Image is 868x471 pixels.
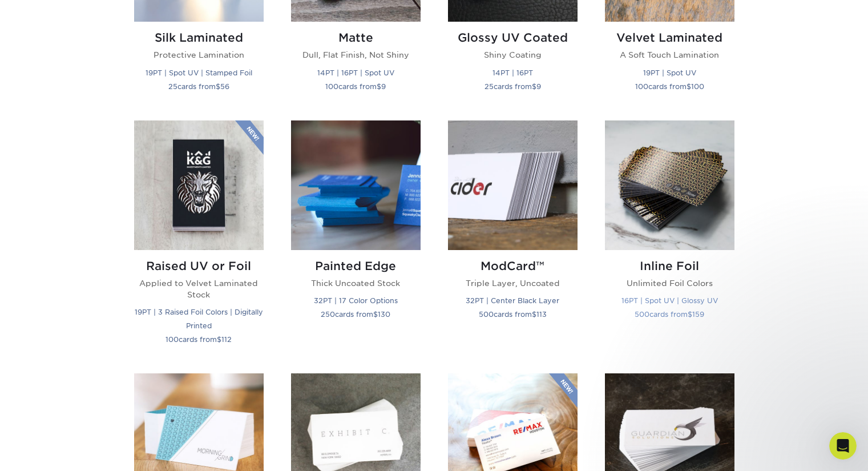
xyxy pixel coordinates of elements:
span: $ [532,310,536,319]
small: 19PT | 3 Raised Foil Colors | Digitally Printed [135,308,263,330]
h2: Inline Foil [605,259,734,273]
span: $ [216,82,220,91]
small: cards from [485,82,541,91]
span: 100 [325,82,338,91]
h2: Silk Laminated [134,31,264,45]
p: Shiny Coating [448,49,578,61]
span: 100 [165,335,179,344]
span: 100 [635,82,648,91]
a: Inline Foil Business Cards Inline Foil Unlimited Foil Colors 16PT | Spot UV | Glossy UV 500cards ... [605,120,734,360]
span: 9 [536,82,541,91]
h2: ModCard™ [448,259,578,273]
p: Thick Uncoated Stock [291,277,421,289]
img: New Product [549,373,578,408]
a: Painted Edge Business Cards Painted Edge Thick Uncoated Stock 32PT | 17 Color Options 250cards fr... [291,120,421,360]
img: Raised UV or Foil Business Cards [134,120,264,250]
h2: Raised UV or Foil [134,259,264,273]
small: cards from [479,310,547,319]
small: cards from [635,310,704,319]
span: 25 [485,82,494,91]
small: cards from [635,82,704,91]
span: 56 [220,82,229,91]
small: 14PT | 16PT | Spot UV [317,69,394,77]
p: Applied to Velvet Laminated Stock [134,277,264,301]
span: 100 [691,82,704,91]
small: 32PT | Center Black Layer [466,296,559,305]
span: $ [687,82,691,91]
small: 16PT | Spot UV | Glossy UV [621,296,718,305]
a: Raised UV or Foil Business Cards Raised UV or Foil Applied to Velvet Laminated Stock 19PT | 3 Rai... [134,120,264,360]
h2: Glossy UV Coated [448,31,578,45]
span: 112 [221,335,232,344]
span: 159 [692,310,704,319]
img: Inline Foil Business Cards [605,120,734,250]
span: $ [377,82,381,91]
span: 250 [321,310,335,319]
span: $ [373,310,378,319]
small: 32PT | 17 Color Options [314,296,398,305]
img: Painted Edge Business Cards [291,120,421,250]
span: 130 [378,310,390,319]
small: cards from [325,82,386,91]
img: ModCard™ Business Cards [448,120,578,250]
span: 25 [168,82,177,91]
img: New Product [235,120,264,155]
span: 500 [479,310,494,319]
p: Unlimited Foil Colors [605,277,734,289]
small: cards from [321,310,390,319]
small: 14PT | 16PT [492,69,533,77]
span: $ [688,310,692,319]
span: $ [532,82,536,91]
h2: Painted Edge [291,259,421,273]
small: 19PT | Spot UV | Stamped Foil [146,69,252,77]
a: ModCard™ Business Cards ModCard™ Triple Layer, Uncoated 32PT | Center Black Layer 500cards from$113 [448,120,578,360]
p: Dull, Flat Finish, Not Shiny [291,49,421,61]
iframe: Intercom live chat [829,432,857,460]
h2: Matte [291,31,421,45]
small: 19PT | Spot UV [643,69,696,77]
small: cards from [168,82,229,91]
p: Protective Lamination [134,49,264,61]
p: Triple Layer, Uncoated [448,277,578,289]
span: $ [217,335,221,344]
small: cards from [165,335,232,344]
span: 500 [635,310,649,319]
span: 9 [381,82,386,91]
span: 113 [536,310,547,319]
p: A Soft Touch Lamination [605,49,734,61]
h2: Velvet Laminated [605,31,734,45]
